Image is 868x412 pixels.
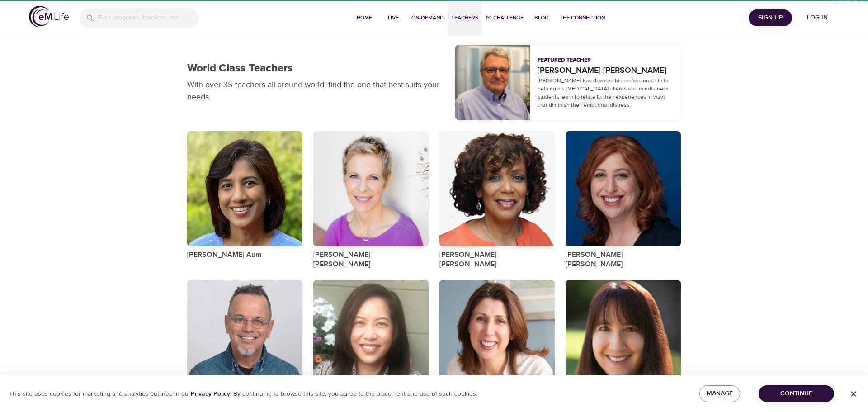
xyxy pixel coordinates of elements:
[796,9,839,26] button: Log in
[707,388,733,399] span: Manage
[531,13,552,23] span: Blog
[538,56,591,64] p: Featured Teacher
[411,13,444,23] span: On-Demand
[191,390,230,398] a: Privacy Policy
[451,13,478,23] span: Teachers
[354,13,375,23] span: Home
[766,388,827,399] span: Continue
[187,79,444,103] p: With over 35 teachers all around world, find the one that best suits your needs.
[99,8,199,28] input: Find programs, teachers, etc...
[187,62,293,75] h1: World Class Teachers
[439,250,555,270] a: [PERSON_NAME] [PERSON_NAME]
[759,385,834,402] button: Continue
[566,250,681,270] a: [PERSON_NAME] [PERSON_NAME]
[29,6,69,27] img: logo
[752,12,788,24] span: Sign Up
[749,9,792,26] button: Sign Up
[799,12,835,24] span: Log in
[560,13,605,23] span: The Connection
[538,76,674,109] p: [PERSON_NAME] has devoted his professional life to helping his [MEDICAL_DATA] clients and mindful...
[187,250,262,260] a: [PERSON_NAME] Aum
[699,385,740,402] button: Manage
[538,64,674,76] a: [PERSON_NAME] [PERSON_NAME]
[382,13,404,23] span: Live
[313,250,429,270] a: [PERSON_NAME] [PERSON_NAME]
[486,13,524,23] span: 1% Challenge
